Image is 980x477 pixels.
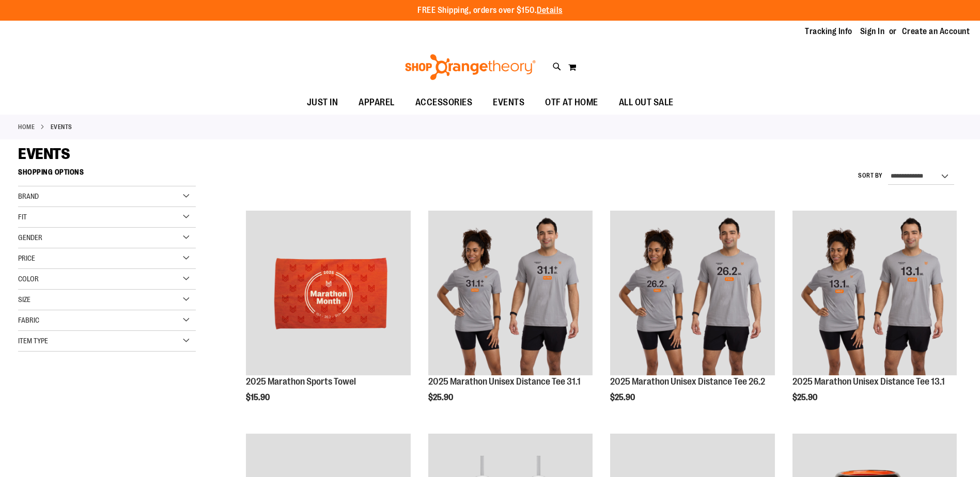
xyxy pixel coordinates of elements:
span: Color [18,275,39,283]
span: JUST IN [307,91,338,114]
span: Price [18,254,35,262]
img: Shop Orangetheory [403,54,537,80]
img: 2025 Marathon Sports Towel [246,211,410,375]
span: EVENTS [18,145,70,163]
div: product [605,205,780,428]
span: $25.90 [428,393,455,402]
label: Sort By [858,171,883,180]
strong: EVENTS [51,122,72,132]
span: Fabric [18,316,39,324]
a: Sign In [860,26,885,37]
a: 2025 Marathon Unisex Distance Tee 13.1 [792,376,945,387]
span: ACCESSORIES [415,91,473,114]
div: product [787,205,962,428]
span: $25.90 [610,393,636,402]
span: ALL OUT SALE [619,91,674,114]
span: Brand [18,192,39,200]
a: Details [537,6,563,15]
a: 2025 Marathon Sports Towel [246,211,410,376]
div: Price [18,248,196,269]
a: Create an Account [902,26,970,37]
p: FREE Shipping, orders over $150. [417,5,563,17]
div: Color [18,269,196,290]
div: product [241,205,415,428]
div: Gender [18,228,196,248]
span: Size [18,295,30,304]
a: 2025 Marathon Sports Towel [246,376,356,387]
span: OTF AT HOME [545,91,598,114]
a: 2025 Marathon Unisex Distance Tee 31.1 [428,211,593,376]
img: 2025 Marathon Unisex Distance Tee 26.2 [610,211,774,375]
img: 2025 Marathon Unisex Distance Tee 31.1 [428,211,593,375]
div: Item Type [18,331,196,352]
span: $25.90 [792,393,819,402]
a: 2025 Marathon Unisex Distance Tee 13.1 [792,211,957,376]
strong: Shopping Options [18,163,196,186]
span: Gender [18,233,42,242]
a: Home [18,122,35,132]
span: APPAREL [359,91,395,114]
span: $15.90 [246,393,271,402]
div: Fit [18,207,196,228]
div: Size [18,290,196,310]
a: 2025 Marathon Unisex Distance Tee 31.1 [428,376,581,387]
div: product [423,205,598,428]
span: EVENTS [493,91,524,114]
div: Brand [18,186,196,207]
div: Fabric [18,310,196,331]
span: Fit [18,213,27,221]
span: Item Type [18,337,48,345]
a: 2025 Marathon Unisex Distance Tee 26.2 [610,376,765,387]
img: 2025 Marathon Unisex Distance Tee 13.1 [792,211,957,375]
a: 2025 Marathon Unisex Distance Tee 26.2 [610,211,774,376]
a: Tracking Info [805,26,852,37]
